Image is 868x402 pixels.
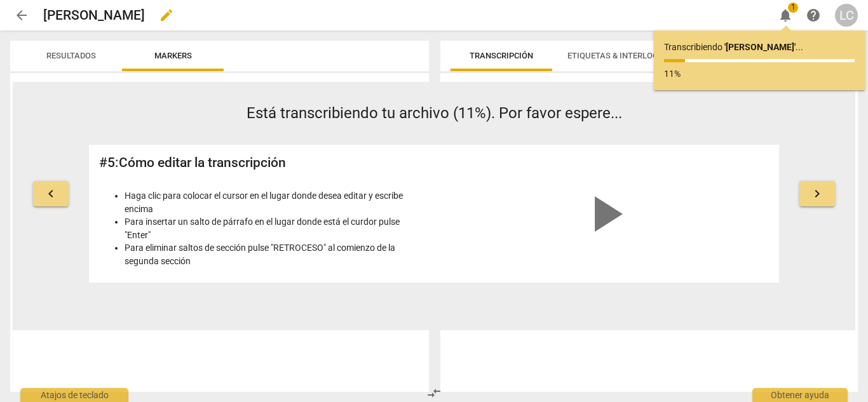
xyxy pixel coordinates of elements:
[774,4,797,27] button: Notificaciones
[125,241,427,267] li: Para eliminar saltos de sección pulse "RETROCESO" al comienzo de la segunda sección
[159,8,174,23] span: edit
[154,51,192,60] span: Markers
[46,51,96,60] span: Resultados
[724,42,796,52] b: ' [PERSON_NAME] '
[43,8,145,23] h2: [PERSON_NAME]
[788,3,798,13] span: 1
[426,385,442,401] span: compare_arrows
[43,186,58,201] span: keyboard_arrow_left
[20,388,128,402] div: Atajos de teclado
[125,189,427,215] li: Haga clic para colocar el cursor en el lugar donde desea editar y escribe encima
[802,4,825,27] a: Obtener ayuda
[664,67,855,81] p: 11%
[567,51,689,60] span: Etiquetas & Interlocutores
[247,104,622,122] span: Está transcribiendo tu archivo (11%). Por favor espere...
[778,8,793,23] span: notifications
[835,4,858,27] button: LC
[806,8,821,23] span: help
[99,155,427,171] h2: # 5 : Cómo editar la transcripción
[125,215,427,241] li: Para insertar un salto de párrafo en el lugar donde está el curdor pulse "Enter"
[470,51,533,60] span: Transcripción
[574,184,635,245] span: play_arrow
[752,388,848,402] div: Obtener ayuda
[810,186,825,201] span: keyboard_arrow_right
[14,8,29,23] span: arrow_back
[664,41,855,54] p: Transcribiendo ...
